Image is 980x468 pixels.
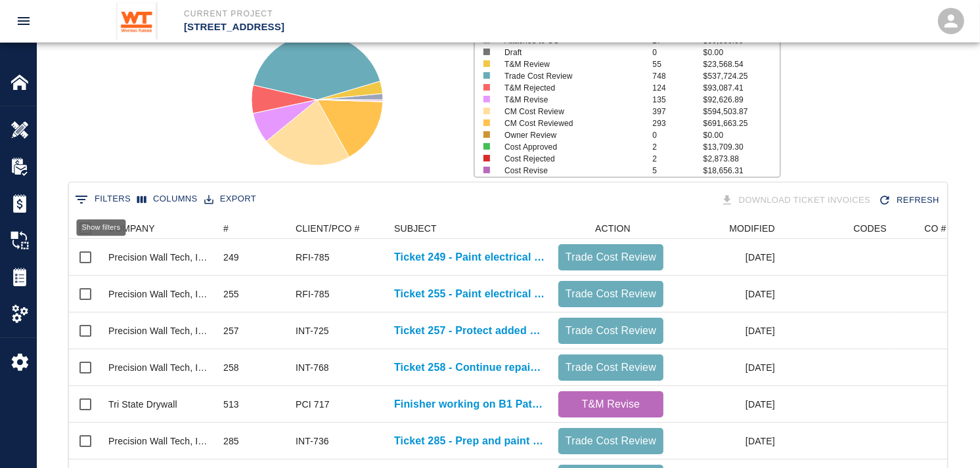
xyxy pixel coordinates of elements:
[653,165,703,177] p: 5
[564,323,658,339] p: Trade Cost Review
[108,435,210,448] div: Precision Wall Tech, Inc.
[394,433,545,449] a: Ticket 285 - Prep and paint exposed intumescent columns in south lobby 102
[394,396,545,412] a: Finisher working on B1 Patches.
[564,433,658,449] p: Trade Cost Review
[653,117,703,129] p: 293
[72,189,134,210] button: Show filters
[504,106,638,117] p: CM Cost Review
[564,396,658,412] p: T&M Revise
[703,70,780,82] p: $537,724.25
[223,287,239,301] div: 255
[670,423,782,459] div: [DATE]
[703,165,780,177] p: $18,656.31
[296,324,329,337] div: INT-725
[653,106,703,117] p: 397
[296,251,330,264] div: RFI-785
[653,153,703,165] p: 2
[595,218,631,239] div: ACTION
[703,82,780,94] p: $93,087.41
[394,218,437,239] div: SUBJECT
[653,94,703,106] p: 135
[504,117,638,129] p: CM Cost Reviewed
[223,361,239,374] div: 258
[289,218,388,239] div: CLIENT/PCO #
[782,218,893,239] div: CODES
[670,386,782,423] div: [DATE]
[703,106,780,117] p: $594,503.87
[394,323,545,339] p: Ticket 257 - Protect added conduits in G109
[394,286,545,302] a: Ticket 255 - Paint electrical cables in case room 7022
[223,324,239,337] div: 257
[853,218,887,239] div: CODES
[223,398,239,411] div: 513
[703,153,780,165] p: $2,873.88
[564,360,658,375] p: Trade Cost Review
[703,58,780,70] p: $23,568.54
[217,218,289,239] div: #
[670,239,782,276] div: [DATE]
[653,82,703,94] p: 124
[670,312,782,349] div: [DATE]
[388,218,552,239] div: SUBJECT
[564,286,658,302] p: Trade Cost Review
[8,5,39,37] button: open drawer
[703,117,780,129] p: $691,663.25
[102,218,217,239] div: COMPANY
[703,129,780,141] p: $0.00
[653,129,703,141] p: 0
[504,129,638,141] p: Owner Review
[670,276,782,312] div: [DATE]
[108,398,177,411] div: Tri State Drywall
[552,218,670,239] div: ACTION
[394,249,545,265] a: Ticket 249 - Paint electrical cables in case room 7019
[504,153,638,165] p: Cost Rejected
[653,58,703,70] p: 55
[718,189,876,212] div: Tickets download in groups of 15
[564,249,658,265] p: Trade Cost Review
[223,218,229,239] div: #
[201,189,259,209] button: Export
[108,218,155,239] div: COMPANY
[504,82,638,94] p: T&M Rejected
[504,70,638,82] p: Trade Cost Review
[653,47,703,58] p: 0
[296,361,329,374] div: INT-768
[108,324,210,337] div: Precision Wall Tech, Inc.
[504,165,638,177] p: Cost Revise
[653,70,703,82] p: 748
[108,361,210,374] div: Precision Wall Tech, Inc.
[924,218,946,239] div: CO #
[504,94,638,106] p: T&M Revise
[296,398,330,411] div: PCI 717
[876,189,945,212] div: Refresh the list
[729,218,775,239] div: MODIFIED
[670,218,782,239] div: MODIFIED
[108,287,210,301] div: Precision Wall Tech, Inc.
[670,349,782,386] div: [DATE]
[134,189,201,209] button: Select columns
[394,360,545,375] a: Ticket 258 - Continue repainting walls, doors, and frames on G1 level
[876,189,945,212] button: Refresh
[504,58,638,70] p: T&M Review
[223,435,239,448] div: 285
[893,218,973,239] div: CO #
[184,8,561,20] p: Current Project
[223,251,239,264] div: 249
[504,141,638,153] p: Cost Approved
[296,218,360,239] div: CLIENT/PCO #
[76,219,125,236] div: Show filters
[108,251,210,264] div: Precision Wall Tech, Inc.
[296,287,330,301] div: RFI-785
[703,141,780,153] p: $13,709.30
[296,435,329,448] div: INT-736
[504,47,638,58] p: Draft
[703,47,780,58] p: $0.00
[914,405,980,468] iframe: Chat Widget
[184,20,561,35] p: [STREET_ADDRESS]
